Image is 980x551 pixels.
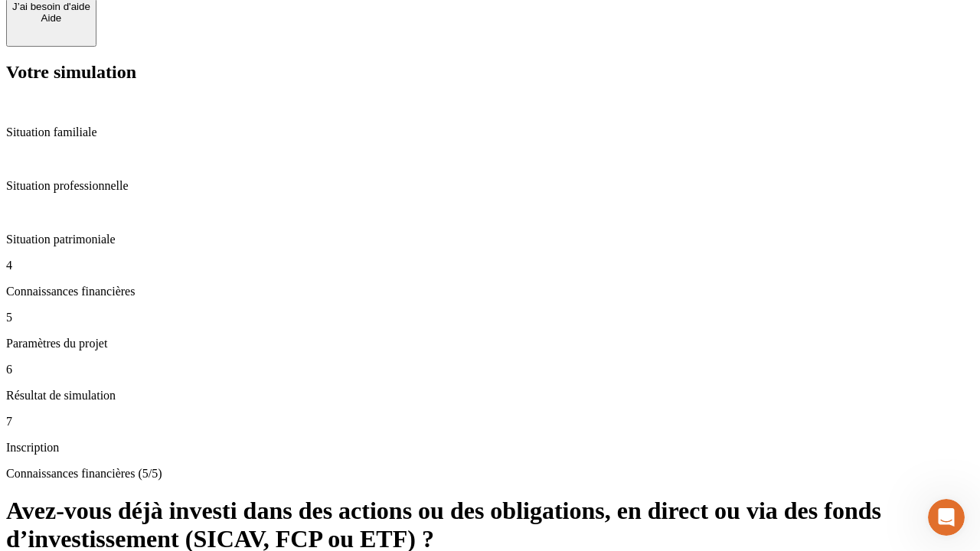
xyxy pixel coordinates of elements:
div: Aide [12,12,90,24]
p: Connaissances financières (5/5) [6,467,974,481]
p: Inscription [6,441,974,455]
p: Connaissances financières [6,285,974,298]
p: 7 [6,415,974,429]
h2: Votre simulation [6,62,974,83]
p: Situation familiale [6,126,974,139]
p: 5 [6,311,974,324]
p: Paramètres du projet [6,337,974,350]
p: 4 [6,259,974,272]
iframe: Intercom live chat [928,499,965,536]
div: J’ai besoin d'aide [12,1,90,12]
p: Situation professionnelle [6,179,974,193]
p: Résultat de simulation [6,389,974,403]
p: 6 [6,363,974,377]
p: Situation patrimoniale [6,233,974,246]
